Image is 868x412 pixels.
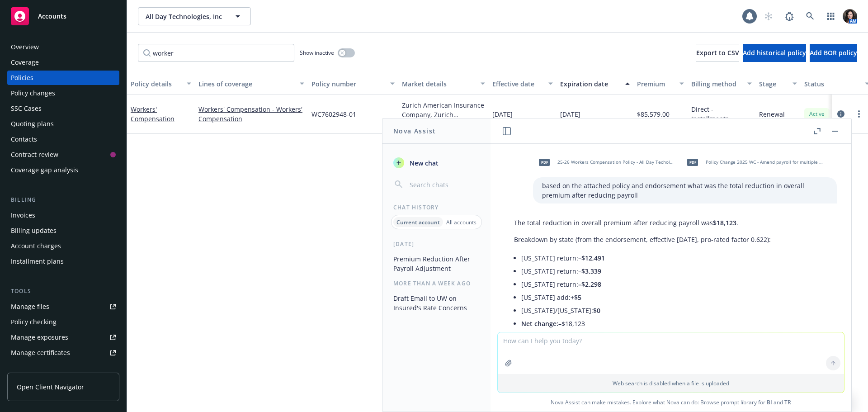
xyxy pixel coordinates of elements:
div: Expiration date [560,79,620,89]
input: Filter by keyword... [138,44,294,62]
button: Premium Reduction After Payroll Adjustment [390,251,483,276]
button: Policy number [308,73,398,95]
p: Web search is disabled when a file is uploaded [503,379,839,387]
button: Premium [633,73,688,95]
div: [DATE] [382,240,491,248]
div: Stage [759,79,787,89]
div: Contract review [11,147,58,162]
a: Contacts [7,132,119,147]
div: Chat History [382,204,491,211]
div: Zurich American Insurance Company, Zurich Insurance Group [402,100,485,119]
span: Active [808,110,826,118]
span: Accounts [38,13,66,20]
p: The total reduction in overall premium after reducing payroll was . [514,218,828,227]
span: +$5 [571,293,581,302]
div: Contacts [11,132,37,147]
span: New chat [408,158,439,168]
button: Expiration date [557,73,633,95]
a: SSC Cases [7,101,119,116]
span: Show inactive [300,49,334,57]
li: [US_STATE] return: [521,278,828,291]
span: $18,123 [713,218,736,227]
div: Effective date [492,79,543,89]
button: Policy details [127,73,195,95]
a: Contract review [7,147,119,162]
a: Workers' Compensation - Workers' Compensation [198,104,304,123]
div: Account charges [11,239,61,253]
span: Net change: [521,319,558,328]
input: Search chats [408,178,480,191]
span: Manage exposures [7,330,119,345]
span: Direct - Installments [691,104,752,123]
div: Policy number [311,79,385,89]
span: All Day Technologies, Inc [146,12,224,21]
button: Billing method [688,73,755,95]
button: Effective date [489,73,557,95]
span: –$2,298 [578,280,601,289]
span: [DATE] [492,109,513,119]
span: WC7602948-01 [311,109,356,119]
a: Manage claims [7,361,119,375]
li: [US_STATE] return: [521,265,828,278]
a: circleInformation [835,109,846,119]
button: Add BOR policy [810,44,857,62]
span: Nova Assist can make mistakes. Explore what Nova can do: Browse prompt library for and [494,393,848,412]
a: Account charges [7,239,119,253]
span: –$12,491 [578,254,605,262]
div: Billing method [691,79,742,89]
img: photo [843,9,857,24]
div: Policy changes [11,86,55,100]
div: SSC Cases [11,101,42,116]
span: $0 [593,306,600,315]
div: Invoices [11,208,35,223]
a: Coverage [7,55,119,70]
div: Overview [11,40,39,54]
a: Search [801,7,819,25]
span: Export to CSV [696,48,739,57]
span: Policy Change 2025 WC - Amend payroll for multiple class codes.pdf [706,159,824,165]
a: Quoting plans [7,117,119,131]
div: Manage certificates [11,346,70,360]
div: Policy details [131,79,181,89]
div: pdf25-26 Workers Compensation Policy - All Day Techologies Inc.pdf [533,151,678,174]
span: [DATE] [560,109,580,119]
div: Status [804,79,859,89]
li: –$18,123 [521,317,828,330]
a: Accounts [7,4,119,29]
div: Premium [637,79,674,89]
div: Billing updates [11,223,57,238]
span: $85,579.00 [637,109,670,119]
div: Installment plans [11,254,64,269]
button: Draft Email to UW on Insured's Rate Concerns [390,291,483,315]
div: Billing [7,195,119,204]
a: Policy checking [7,315,119,329]
span: pdf [687,159,698,166]
a: Start snowing [759,7,778,25]
span: Add BOR policy [810,48,857,57]
a: Billing updates [7,223,119,238]
div: Tools [7,287,119,296]
p: Current account [396,218,440,226]
div: Coverage gap analysis [11,163,78,177]
a: Coverage gap analysis [7,163,119,177]
button: Lines of coverage [195,73,308,95]
div: Policies [11,71,33,85]
div: Manage claims [11,361,57,375]
a: Report a Bug [780,7,798,25]
a: Switch app [822,7,840,25]
p: All accounts [446,218,476,226]
span: Open Client Navigator [17,382,84,392]
button: Market details [398,73,489,95]
a: Workers' Compensation [131,105,175,123]
li: [US_STATE] return: [521,251,828,265]
div: pdfPolicy Change 2025 WC - Amend payroll for multiple class codes.pdf [681,151,826,174]
span: pdf [539,159,550,166]
div: Manage files [11,299,49,314]
div: Policy checking [11,315,57,329]
a: more [854,109,864,119]
div: Coverage [11,55,39,70]
a: BI [767,398,772,406]
div: Market details [402,79,475,89]
div: Lines of coverage [198,79,294,89]
a: Manage certificates [7,346,119,360]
